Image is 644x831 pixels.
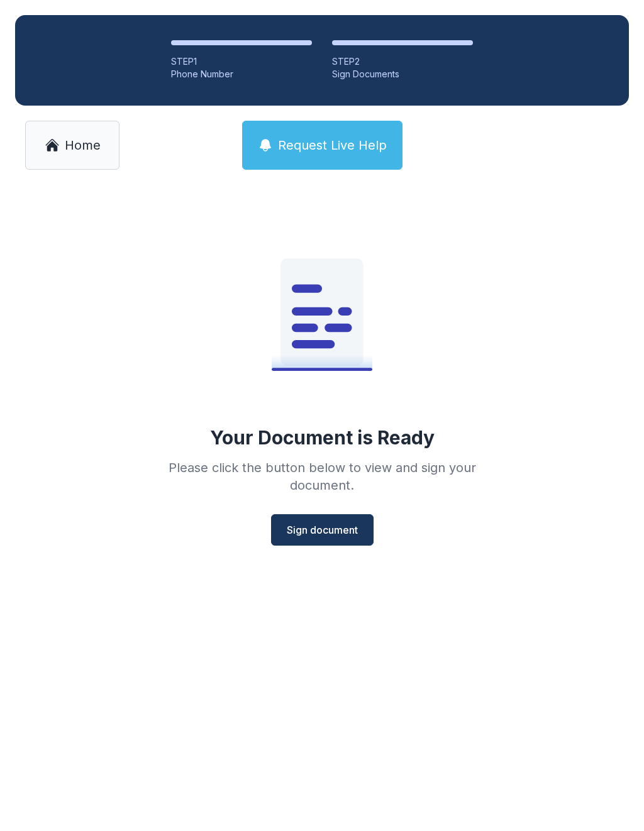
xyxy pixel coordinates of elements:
span: Home [65,136,101,154]
div: Your Document is Ready [210,426,435,449]
div: STEP 1 [171,55,312,68]
div: Please click the button below to view and sign your document. [141,459,503,494]
div: Phone Number [171,68,312,80]
span: Request Live Help [278,136,387,154]
span: Sign document [287,522,358,537]
div: STEP 2 [332,55,473,68]
div: Sign Documents [332,68,473,80]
